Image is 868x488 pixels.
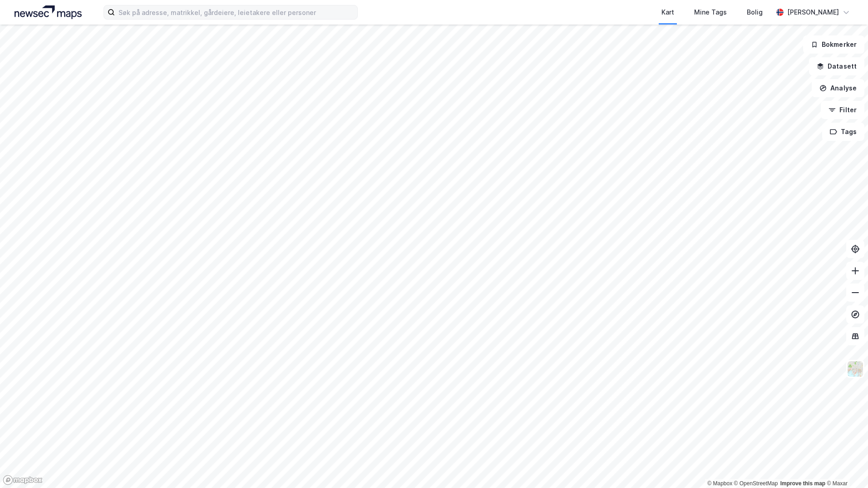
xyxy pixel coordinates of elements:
div: Kart [661,7,674,18]
input: Søk på adresse, matrikkel, gårdeiere, leietakere eller personer [115,5,357,19]
div: Bolig [747,7,763,18]
iframe: Chat Widget [823,444,868,488]
img: logo.a4113a55bc3d86da70a041830d287a7e.svg [15,5,82,19]
div: [PERSON_NAME] [787,7,839,18]
div: Mine Tags [694,7,727,18]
